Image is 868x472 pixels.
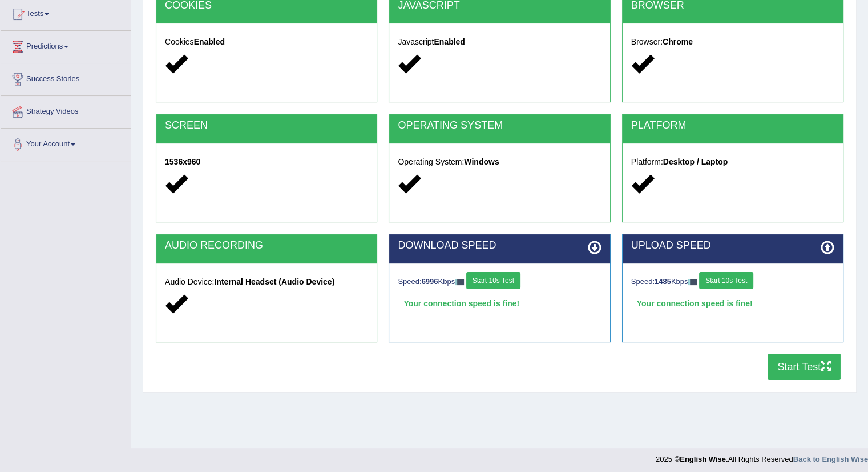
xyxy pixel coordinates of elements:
button: Start Test [768,354,841,380]
h2: PLATFORM [631,120,834,131]
strong: 6996 [422,277,438,286]
div: Speed: Kbps [631,272,834,292]
strong: 1485 [655,277,671,286]
button: Start 10s Test [699,272,753,289]
strong: 1536x960 [165,157,200,166]
strong: Internal Headset (Audio Device) [214,277,334,286]
h5: Cookies [165,38,368,46]
a: Success Stories [1,63,131,92]
div: Your connection speed is fine! [398,295,601,312]
h2: DOWNLOAD SPEED [398,240,601,251]
div: Speed: Kbps [398,272,601,292]
strong: Enabled [194,37,225,46]
strong: Chrome [663,37,693,46]
h2: UPLOAD SPEED [631,240,834,251]
a: Back to English Wise [793,455,868,463]
img: ajax-loader-fb-connection.gif [455,279,464,285]
strong: Windows [464,157,499,166]
h5: Audio Device: [165,278,368,286]
div: 2025 © All Rights Reserved [656,448,868,465]
h5: Javascript [398,38,601,46]
h5: Browser: [631,38,834,46]
a: Your Account [1,129,131,157]
img: ajax-loader-fb-connection.gif [688,279,697,285]
strong: English Wise. [680,455,728,463]
a: Predictions [1,31,131,59]
button: Start 10s Test [466,272,520,289]
a: Strategy Videos [1,96,131,125]
strong: Desktop / Laptop [663,157,728,166]
strong: Enabled [434,37,465,46]
h5: Operating System: [398,158,601,166]
h2: AUDIO RECORDING [165,240,368,251]
h5: Platform: [631,158,834,166]
h2: OPERATING SYSTEM [398,120,601,131]
h2: SCREEN [165,120,368,131]
div: Your connection speed is fine! [631,295,834,312]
